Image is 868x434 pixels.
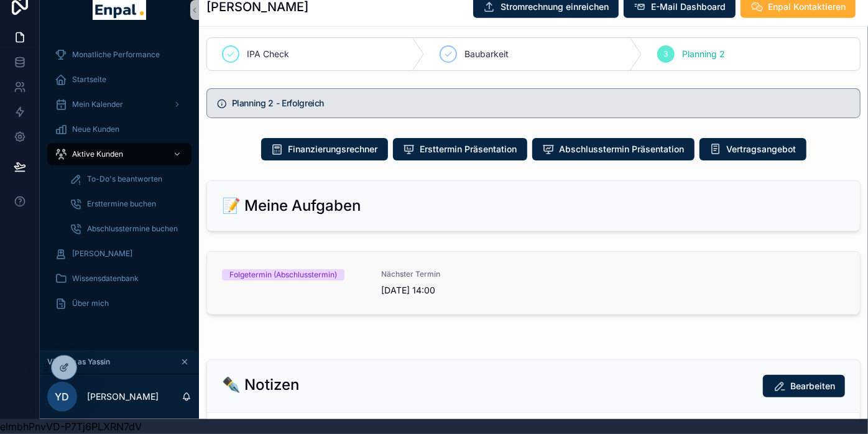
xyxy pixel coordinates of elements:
span: Baubarkeit [464,48,509,60]
span: YD [55,389,70,404]
span: Wissensdatenbank [72,274,139,284]
span: Viewing as Yassin [47,357,110,367]
button: Abschlusstermin Präsentation [532,138,695,160]
h5: Planning 2 - Erfolgreich [232,99,850,108]
span: Bearbeiten [790,380,835,392]
span: Finanzierungsrechner [289,143,378,155]
span: Monatliche Performance [72,50,160,60]
span: Vertragsangebot [727,143,796,155]
a: [PERSON_NAME] [47,242,192,265]
span: To-Do's beantworten [87,174,162,184]
span: Über mich [72,298,109,308]
a: Neue Kunden [47,118,192,141]
span: Aktive Kunden [72,149,123,159]
a: Abschlusstermine buchen [62,218,192,240]
a: Ersttermine buchen [62,193,192,215]
span: Neue Kunden [72,124,119,134]
a: Wissensdatenbank [47,267,192,290]
span: Ersttermine buchen [87,199,156,209]
span: Ersttermin Präsentation [420,143,517,155]
button: Vertragsangebot [699,138,806,160]
a: Über mich [47,292,192,315]
a: To-Do's beantworten [62,168,192,190]
div: scrollable content [40,35,199,331]
span: Abschlusstermin Präsentation [560,143,685,155]
h2: 📝 Meine Aufgaben [222,196,361,216]
a: Monatliche Performance [47,44,192,66]
span: Startseite [72,75,106,85]
span: E-Mail Dashboard [651,1,726,13]
span: Planning 2 [682,48,725,60]
span: [PERSON_NAME] [72,249,132,259]
span: Enpal Kontaktieren [768,1,846,13]
span: [DATE] 14:00 [382,284,527,297]
span: 3 [664,49,668,59]
button: Bearbeiten [763,375,845,397]
h2: ✒️ Notizen [222,375,299,395]
a: Mein Kalender [47,93,192,116]
button: Finanzierungsrechner [261,138,388,160]
span: Nächster Termin [382,269,527,279]
span: Mein Kalender [72,99,123,109]
button: Ersttermin Präsentation [393,138,527,160]
p: [PERSON_NAME] [87,390,159,403]
a: Folgetermin (Abschlusstermin)Nächster Termin[DATE] 14:00 [207,252,860,314]
span: IPA Check [247,48,289,60]
span: Stromrechnung einreichen [501,1,609,13]
a: Aktive Kunden [47,143,192,165]
span: Abschlusstermine buchen [87,224,178,234]
a: Startseite [47,68,192,91]
div: Folgetermin (Abschlusstermin) [229,269,337,280]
